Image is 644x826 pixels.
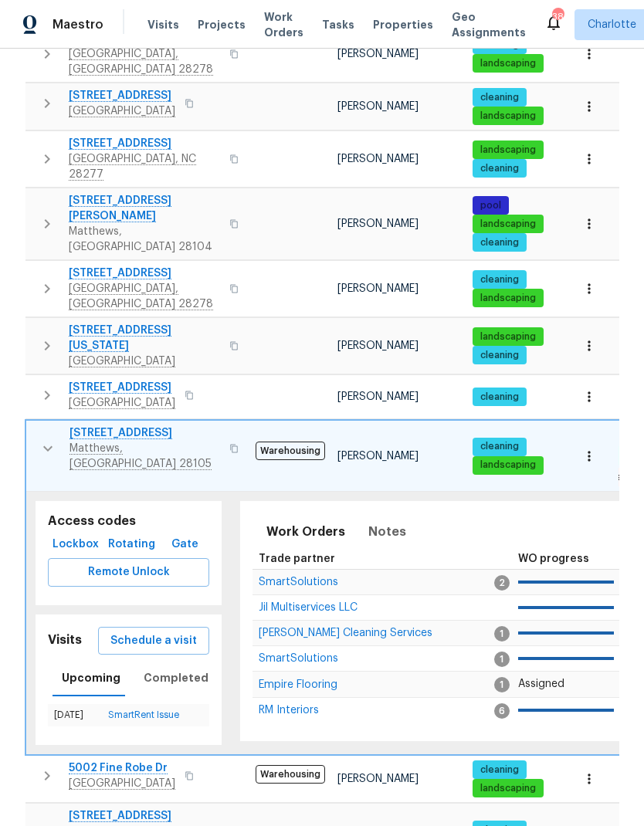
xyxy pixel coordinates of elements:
span: [PERSON_NAME] [337,774,419,784]
span: [PERSON_NAME] [337,154,419,164]
a: SmartRent Issue [108,710,179,719]
span: cleaning [474,162,525,175]
td: [DATE] [48,704,102,726]
span: Properties [373,17,433,32]
span: cleaning [474,391,525,404]
span: landscaping [474,110,542,123]
span: [PERSON_NAME] [337,391,419,402]
h5: Visits [48,632,82,648]
span: cleaning [474,440,525,453]
span: [PERSON_NAME] [337,283,419,294]
span: landscaping [474,144,542,157]
span: Rotating [110,535,154,554]
span: [PERSON_NAME] [337,218,419,229]
span: Visits [147,17,179,32]
span: Notes [368,521,406,543]
span: SmartSolutions [259,653,338,664]
span: cleaning [474,91,525,104]
button: Lockbox [48,530,103,559]
span: cleaning [474,236,525,249]
p: Assigned [518,676,615,692]
span: Maestro [53,17,103,32]
span: Warehousing [256,765,325,784]
a: SmartSolutions [259,654,338,663]
a: Empire Flooring [259,680,337,689]
button: Remote Unlock [48,558,209,587]
span: Remote Unlock [60,563,197,582]
span: Matthews, [GEOGRAPHIC_DATA] 28104 [69,224,220,255]
span: 1 [494,652,510,667]
span: [PERSON_NAME] [337,49,419,59]
span: Geo Assignments [452,9,526,40]
span: [PERSON_NAME] [337,340,419,351]
span: cleaning [474,273,525,286]
span: landscaping [474,218,542,231]
a: RM Interiors [259,706,319,715]
button: Rotating [103,530,160,559]
span: Completed [144,669,208,688]
span: WO progress [518,553,589,564]
span: Work Orders [266,521,345,543]
span: Work Orders [264,9,303,40]
span: landscaping [474,782,542,795]
h5: Access codes [48,513,209,530]
span: 1 [494,626,510,642]
span: [PERSON_NAME] Cleaning Services [259,628,432,638]
a: [PERSON_NAME] Cleaning Services [259,628,432,638]
span: Trade partner [259,553,335,564]
span: Gate [166,535,203,554]
span: landscaping [474,292,542,305]
span: cleaning [474,763,525,777]
span: landscaping [474,330,542,344]
span: Tasks [322,19,354,30]
span: Empire Flooring [259,679,337,690]
span: Upcoming [62,669,120,688]
span: pool [474,199,507,212]
span: cleaning [474,349,525,362]
a: SmartSolutions [259,577,338,587]
button: Gate [160,530,209,559]
span: Projects [198,17,246,32]
span: landscaping [474,459,542,472]
span: 6 [494,703,510,719]
a: Jil Multiservices LLC [259,603,358,612]
span: landscaping [474,57,542,70]
span: RM Interiors [259,705,319,716]
div: 38 [552,9,563,25]
span: Schedule a visit [110,631,197,651]
button: Schedule a visit [98,627,209,655]
span: Warehousing [256,442,325,460]
span: [PERSON_NAME] [337,101,419,112]
span: [PERSON_NAME] [337,451,419,462]
span: 1 [494,677,510,692]
span: Charlotte [588,17,636,32]
span: Jil Multiservices LLC [259,602,358,613]
span: 2 [494,575,510,591]
span: Lockbox [54,535,97,554]
span: SmartSolutions [259,577,338,587]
